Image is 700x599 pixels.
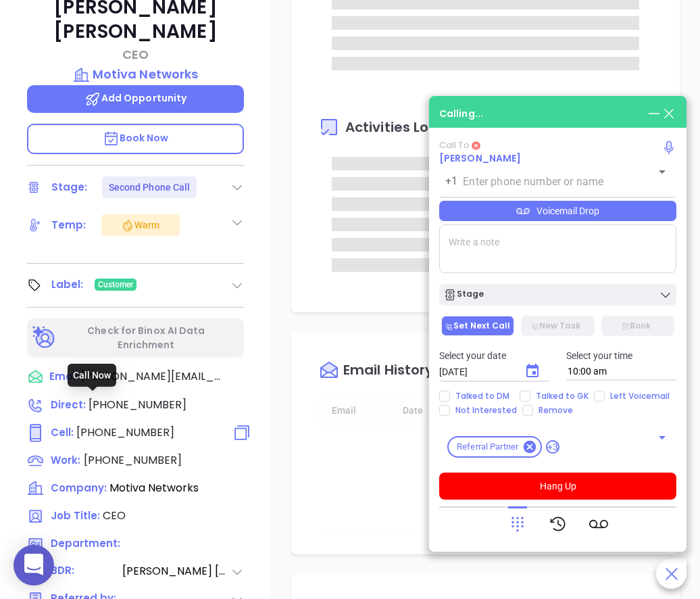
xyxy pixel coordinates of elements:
[51,508,100,523] span: Job Title:
[345,120,438,134] span: Activities Log
[49,368,81,386] span: Email:
[439,366,511,378] input: MM/DD/YYYY
[445,173,457,189] p: +1
[121,217,159,233] div: Warm
[601,316,674,336] button: Book
[439,201,676,221] div: Voicemail Drop
[546,440,559,454] span: +3
[653,428,672,447] button: Open
[449,441,526,453] span: Referral Partner
[439,151,521,165] a: [PERSON_NAME]
[81,368,223,385] span: [PERSON_NAME][EMAIL_ADDRESS][DOMAIN_NAME]
[441,316,514,336] button: Set Next Call
[27,45,244,64] p: CEO
[51,215,86,235] div: Temp:
[343,363,433,381] div: Email History
[51,536,120,550] span: Department:
[521,316,594,336] button: New Task
[450,405,522,416] span: Not Interested
[439,473,676,500] button: Hang Up
[51,563,121,580] span: BDR:
[122,563,230,580] span: [PERSON_NAME] [PERSON_NAME]
[51,398,86,412] span: Direct :
[89,397,186,412] span: [PHONE_NUMBER]
[51,274,84,295] div: Label:
[84,91,187,105] span: Add Opportunity
[530,391,594,402] span: Talked to GK
[58,324,234,352] p: Check for Binox AI Data Enrichment
[84,452,182,468] span: [PHONE_NUMBER]
[51,453,80,467] span: Work:
[443,288,484,302] div: Stage
[439,348,550,363] p: Select your date
[109,480,199,496] span: Motiva Networks
[516,355,549,387] button: Choose date, selected date is Aug 27, 2025
[51,177,88,197] div: Stage:
[439,139,470,151] span: Call To
[439,284,676,306] button: Stage
[566,348,677,363] p: Select your time
[51,425,74,439] span: Cell :
[27,65,244,84] a: Motiva Networks
[32,326,56,350] img: Ai-Enrich-DaqCidB-.svg
[98,277,134,292] span: Customer
[605,391,675,402] span: Left Voicemail
[109,176,191,198] div: Second Phone Call
[103,131,169,145] span: Book Now
[68,364,116,387] div: Call Now
[103,508,126,523] span: CEO
[51,481,107,495] span: Company:
[447,436,542,458] div: Referral Partner
[463,175,632,188] input: Enter phone number or name
[450,391,515,402] span: Talked to DM
[533,405,578,416] span: Remove
[439,107,483,121] div: Calling...
[653,162,672,181] button: Open
[76,425,174,440] span: [PHONE_NUMBER]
